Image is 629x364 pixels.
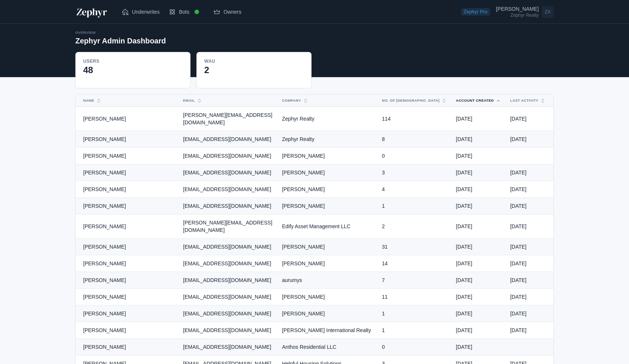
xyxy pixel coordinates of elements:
td: [EMAIL_ADDRESS][DOMAIN_NAME] [179,322,277,339]
td: [DATE] [452,107,506,131]
button: Last Activity [506,95,541,106]
td: [PERSON_NAME] [76,181,179,198]
td: Zephyr Realty [278,107,378,131]
td: [DATE] [506,198,553,214]
td: [DATE] [506,272,553,289]
td: [PERSON_NAME] [76,107,179,131]
td: [DATE] [506,181,553,198]
td: 114 [378,107,452,131]
td: [DATE] [452,255,506,272]
td: 4 [378,181,452,198]
td: 1 [378,198,452,214]
td: [PERSON_NAME] [278,181,378,198]
td: 7 [378,272,452,289]
td: [EMAIL_ADDRESS][DOMAIN_NAME] [179,305,277,322]
h2: Zephyr Admin Dashboard [75,36,166,46]
td: [DATE] [506,289,553,305]
td: [PERSON_NAME] [278,239,378,255]
td: [PERSON_NAME][EMAIL_ADDRESS][DOMAIN_NAME] [179,107,277,131]
td: [EMAIL_ADDRESS][DOMAIN_NAME] [179,148,277,164]
td: [DATE] [506,255,553,272]
a: Open user menu [496,4,554,19]
div: Overview [75,30,166,36]
td: [DATE] [452,289,506,305]
img: Zephyr Logo [75,6,108,18]
td: [EMAIL_ADDRESS][DOMAIN_NAME] [179,239,277,255]
td: [DATE] [452,164,506,181]
td: [EMAIL_ADDRESS][DOMAIN_NAME] [179,131,277,148]
td: [PERSON_NAME] [76,255,179,272]
div: 2 [204,64,304,76]
td: [PERSON_NAME] [278,255,378,272]
td: [PERSON_NAME] [76,322,179,339]
td: [DATE] [506,107,553,131]
td: [DATE] [452,148,506,164]
td: [EMAIL_ADDRESS][DOMAIN_NAME] [179,339,277,355]
td: 0 [378,339,452,355]
td: [PERSON_NAME] International Realty [278,322,378,339]
span: Owners [224,8,241,16]
div: WAU [204,58,215,64]
div: [PERSON_NAME] [496,6,539,12]
td: [PERSON_NAME] [76,305,179,322]
td: [DATE] [452,322,506,339]
button: Email [179,95,268,106]
td: [DATE] [506,239,553,255]
td: aurumys [278,272,378,289]
td: [DATE] [506,214,553,239]
td: [EMAIL_ADDRESS][DOMAIN_NAME] [179,255,277,272]
td: [PERSON_NAME] [76,214,179,239]
td: [DATE] [452,214,506,239]
td: [PERSON_NAME] [76,131,179,148]
td: [DATE] [506,322,553,339]
td: 2 [378,214,452,239]
td: [PERSON_NAME] [76,272,179,289]
td: 14 [378,255,452,272]
td: [DATE] [452,305,506,322]
td: 11 [378,289,452,305]
div: 48 [83,64,183,76]
span: Bots [179,8,189,16]
div: Users [83,58,100,64]
td: [DATE] [452,339,506,355]
td: [EMAIL_ADDRESS][DOMAIN_NAME] [179,289,277,305]
a: Underwrites [117,4,164,19]
td: Zephyr Realty [278,131,378,148]
td: [PERSON_NAME] [76,239,179,255]
td: [PERSON_NAME] [278,289,378,305]
td: 8 [378,131,452,148]
td: Anthos Residential LLC [278,339,378,355]
td: [EMAIL_ADDRESS][DOMAIN_NAME] [179,198,277,214]
td: [DATE] [452,239,506,255]
td: [EMAIL_ADDRESS][DOMAIN_NAME] [179,272,277,289]
td: [DATE] [452,272,506,289]
td: [PERSON_NAME] [278,148,378,164]
td: Edify Asset Management LLC [278,214,378,239]
td: [PERSON_NAME] [278,164,378,181]
td: [PERSON_NAME] [76,198,179,214]
td: [DATE] [452,131,506,148]
td: [EMAIL_ADDRESS][DOMAIN_NAME] [179,164,277,181]
button: Company [278,95,369,106]
td: [DATE] [452,198,506,214]
td: [PERSON_NAME] [278,305,378,322]
a: Bots [164,1,209,22]
td: [PERSON_NAME] [76,164,179,181]
td: 1 [378,305,452,322]
button: No. of [DEMOGRAPHIC_DATA] [378,95,443,106]
td: 3 [378,164,452,181]
td: 1 [378,322,452,339]
button: Account Created [452,95,497,106]
td: 31 [378,239,452,255]
td: [DATE] [452,181,506,198]
td: [PERSON_NAME] [278,198,378,214]
span: ZA [542,6,554,18]
td: [DATE] [506,305,553,322]
div: Zephyr Realty [496,13,539,17]
td: [PERSON_NAME] [76,289,179,305]
button: Name [79,95,170,106]
td: [DATE] [506,164,553,181]
span: Zephyr Pro [461,8,490,16]
span: Underwrites [132,8,160,16]
a: Owners [209,4,246,19]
